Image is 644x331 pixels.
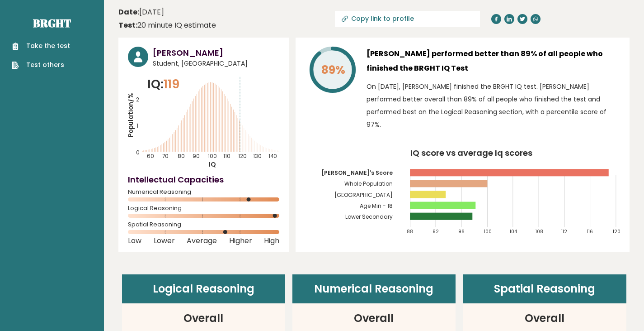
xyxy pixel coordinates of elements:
[12,60,70,70] a: Test others
[208,153,217,160] tspan: 100
[536,228,543,235] tspan: 108
[162,153,169,160] tspan: 70
[587,228,593,235] tspan: 116
[12,41,70,51] a: Take the test
[321,62,345,78] tspan: 89%
[147,75,179,93] p: IQ:
[367,80,620,131] p: On [DATE], [PERSON_NAME] finished the BRGHT IQ test. [PERSON_NAME] performed better overall than ...
[238,153,247,160] tspan: 120
[344,180,393,187] tspan: Whole Population
[178,153,185,160] tspan: 80
[127,93,135,137] tspan: Population/%
[153,47,279,59] h3: [PERSON_NAME]
[136,96,139,103] tspan: 2
[33,16,71,30] a: Brght
[613,228,620,235] tspan: 120
[147,153,154,160] tspan: 60
[321,169,393,177] tspan: [PERSON_NAME]'s Score
[407,228,414,235] tspan: 88
[128,206,279,210] span: Logical Reasoning
[484,228,492,235] tspan: 100
[193,153,200,160] tspan: 90
[118,20,216,31] div: 20 minute IQ estimate
[367,47,620,76] h3: [PERSON_NAME] performed better than 89% of all people who finished the BRGHT IQ Test
[345,213,393,221] tspan: Lower Secondary
[525,310,564,326] h3: Overall
[153,59,279,68] span: Student, [GEOGRAPHIC_DATA]
[334,191,393,199] tspan: [GEOGRAPHIC_DATA]
[154,239,175,243] span: Lower
[122,274,285,303] header: Logical Reasoning
[164,76,179,92] span: 119
[264,239,279,243] span: High
[223,153,230,160] tspan: 110
[354,310,394,326] h3: Overall
[268,153,277,160] tspan: 140
[458,228,465,235] tspan: 96
[561,228,567,235] tspan: 112
[187,239,217,243] span: Average
[229,239,252,243] span: Higher
[410,147,532,158] tspan: IQ score vs average Iq scores
[118,7,164,18] time: [DATE]
[360,202,393,210] tspan: Age Min - 18
[510,228,517,235] tspan: 104
[128,223,279,226] span: Spatial Reasoning
[292,274,456,303] header: Numerical Reasoning
[183,310,223,326] h3: Overall
[136,122,138,130] tspan: 1
[128,190,279,194] span: Numerical Reasoning
[128,239,141,243] span: Low
[118,20,137,30] b: Test:
[136,149,140,156] tspan: 0
[463,274,626,303] header: Spatial Reasoning
[209,160,216,169] tspan: IQ
[118,7,139,17] b: Date:
[253,153,262,160] tspan: 130
[432,228,439,235] tspan: 92
[128,173,279,186] h4: Intellectual Capacities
